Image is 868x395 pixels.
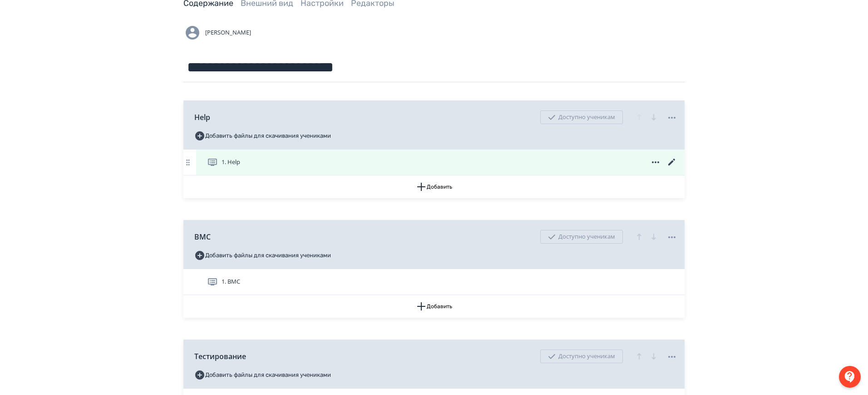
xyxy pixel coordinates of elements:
[540,110,623,124] div: Доступно ученикам
[183,150,685,175] div: 1. Help
[194,231,211,242] span: BMC
[222,158,240,167] span: 1. Help
[194,368,331,382] button: Добавить файлы для скачивания учениками
[183,269,685,295] div: 1. ВМС
[194,248,331,263] button: Добавить файлы для скачивания учениками
[194,112,210,123] span: Help
[194,129,331,143] button: Добавить файлы для скачивания учениками
[183,295,685,318] button: Добавить
[540,350,623,363] div: Доступно ученикам
[205,28,251,37] span: [PERSON_NAME]
[194,351,246,362] span: Тестирование
[183,175,685,198] button: Добавить
[222,277,240,286] span: 1. ВМС
[540,230,623,244] div: Доступно ученикам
